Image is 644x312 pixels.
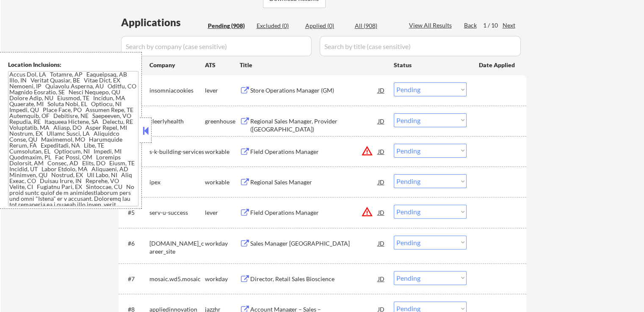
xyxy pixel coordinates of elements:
[149,239,205,256] div: [DOMAIN_NAME]_career_site
[250,178,378,186] div: Regional Sales Manager
[377,113,386,129] div: JD
[483,21,503,30] div: 1 / 10
[377,205,386,220] div: JD
[121,36,312,56] input: Search by company (case sensitive)
[149,61,205,69] div: Company
[503,21,516,30] div: Next
[377,174,386,189] div: JD
[361,206,373,218] button: warning_amber
[149,86,205,95] div: insomniacookies
[128,239,143,248] div: #6
[208,22,250,30] div: Pending (908)
[205,178,240,186] div: workable
[320,36,521,56] input: Search by title (case sensitive)
[250,148,378,156] div: Field Operations Manager
[377,82,386,98] div: JD
[149,275,205,283] div: mosaic.wd5.mosaic
[377,271,386,286] div: JD
[205,86,240,95] div: lever
[149,208,205,217] div: serv-u-success
[361,145,373,157] button: warning_amber
[128,275,143,283] div: #7
[250,86,378,95] div: Store Operations Manager (GM)
[149,117,205,126] div: cleerlyhealth
[394,57,467,72] div: Status
[149,148,205,156] div: s-k-building-services
[205,148,240,156] div: workable
[205,117,240,126] div: greenhouse
[479,61,516,69] div: Date Applied
[240,61,386,69] div: Title
[250,208,378,217] div: Field Operations Manager
[377,235,386,251] div: JD
[250,239,378,248] div: Sales Manager [GEOGRAPHIC_DATA]
[205,208,240,217] div: lever
[149,178,205,186] div: ipex
[250,117,378,134] div: Regional Sales Manager, Provider ([GEOGRAPHIC_DATA])
[377,144,386,159] div: JD
[205,275,240,283] div: workday
[409,21,454,30] div: View All Results
[205,61,240,69] div: ATS
[464,21,478,30] div: Back
[121,17,205,27] div: Applications
[257,22,299,30] div: Excluded (0)
[305,22,348,30] div: Applied (0)
[250,275,378,283] div: Director, Retail Sales Bioscience
[8,60,138,69] div: Location Inclusions:
[355,22,397,30] div: All (908)
[128,208,143,217] div: #5
[205,239,240,248] div: workday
